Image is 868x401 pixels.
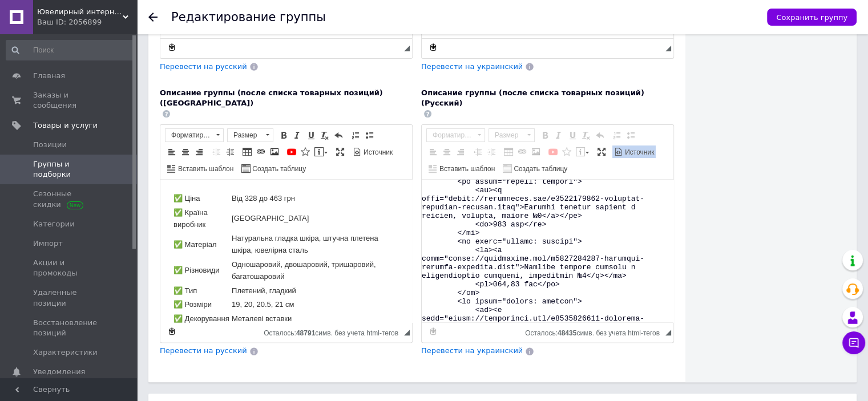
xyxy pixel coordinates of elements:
a: Увеличить отступ [224,145,236,158]
a: Увеличить отступ [485,145,498,158]
a: Вставить сообщение [313,145,329,158]
a: Вставить / удалить маркированный список [363,129,376,141]
td: ✅ Матеріал [13,52,70,78]
div: Вернуться назад [148,13,158,22]
a: Таблица [241,145,253,158]
td: ✅ Тип [13,105,70,118]
span: Описание группы (после списка товарных позиций) ([GEOGRAPHIC_DATA]) [160,88,383,107]
button: Чат с покупателем [842,331,865,354]
span: Категории [33,219,75,229]
a: Форматирование [165,128,224,142]
span: Вставить шаблон [176,164,233,174]
td: Одношаровий, двошаровий, тришаровий, багатошаровий [71,79,239,104]
a: Сделать резервную копию сейчас [427,41,439,54]
span: Перевести на украинский [421,62,523,71]
td: ✅ Країна виробник [13,27,70,52]
input: Поиск [6,40,135,60]
div: Подсчет символов [658,42,665,53]
a: Полужирный (Ctrl+B) [277,129,290,141]
a: Изображение [268,145,281,158]
a: Сделать резервную копию сейчас [427,325,439,338]
td: ✅ Різновиди [13,79,70,104]
a: Источник [612,145,656,158]
a: Создать таблицу [501,162,569,175]
textarea: Визуальный текстовый редактор, 935F4163-6732-440A-92D8-39AE7D3A52D9 [422,180,673,322]
a: Курсив (Ctrl+I) [291,129,304,141]
span: Описание группы (после списка товарных позиций) (Русский) [421,88,644,107]
a: Отменить (Ctrl+Z) [594,129,606,141]
div: Подсчет символов [525,326,665,337]
a: Вставить / удалить нумерованный список [611,129,623,141]
span: Сохранить группу [776,13,847,22]
a: По правому краю [454,145,467,158]
a: По левому краю [427,145,439,158]
a: Сделать резервную копию сейчас [165,41,178,54]
a: Форматирование [426,128,485,142]
span: Заказы и сообщения [33,90,106,111]
a: Вставить шаблон [165,162,235,175]
a: Убрать форматирование [580,129,592,141]
a: Размер [227,128,273,142]
span: Главная [33,71,65,81]
span: Размер [228,129,262,141]
td: ✅ Ціна [13,13,70,26]
a: Таблица [502,145,515,158]
span: Форматирование [427,129,474,141]
span: Источник [623,148,654,157]
a: По правому краю [193,145,205,158]
td: ✅ Розміри [13,119,70,132]
td: 19, 20, 20.5, 21 см [71,119,239,132]
a: Вставить/Редактировать ссылку (Ctrl+L) [255,145,267,158]
a: Отменить (Ctrl+Z) [332,129,345,141]
a: Вставить иконку [299,145,312,158]
td: ✅ Декорування [13,133,70,146]
span: Уведомления [33,367,85,377]
a: По центру [179,145,192,158]
a: Полужирный (Ctrl+B) [539,129,551,141]
a: Вставить шаблон [427,162,496,175]
a: Размер [488,128,535,142]
a: Вставить иконку [560,145,573,158]
span: Перевести на русский [160,62,247,71]
span: Форматирование [165,129,212,141]
span: Размер [489,129,523,141]
span: Перевести на украинский [421,346,523,355]
span: Группы и подборки [33,159,106,180]
a: Уменьшить отступ [471,145,484,158]
a: Добавить видео с YouTube [547,145,559,158]
span: Перетащите для изменения размера [665,46,671,51]
span: Акции и промокоды [33,258,106,278]
span: Характеристики [33,347,98,358]
span: Создать таблицу [251,164,306,174]
span: Создать таблицу [512,164,567,174]
span: Товары и услуги [33,120,98,131]
span: 48791 [296,329,315,337]
td: Натуральна гладка шкіра, штучна плетена шкіра, ювелірна сталь [71,52,239,78]
td: [GEOGRAPHIC_DATA] [71,27,239,52]
span: 48435 [558,329,576,337]
a: Вставить / удалить маркированный список [624,129,637,141]
a: Добавить видео с YouTube [285,145,298,158]
a: Развернуть [334,145,346,158]
div: Подсчет символов [264,326,404,337]
td: Від 328 до 463 грн [71,13,239,26]
span: Перетащите для изменения размера [404,46,410,51]
span: Вставить шаблон [438,164,495,174]
span: Сезонные скидки [33,189,106,209]
h1: Редактирование группы [171,10,326,24]
iframe: Визуальный текстовый редактор, F490396B-C2E7-4E24-A763-9A74B9701ADB [160,180,412,322]
a: Создать таблицу [240,162,308,175]
a: Курсив (Ctrl+I) [552,129,565,141]
span: Перетащите для изменения размера [665,330,671,335]
a: Подчеркнутый (Ctrl+U) [566,129,579,141]
span: Удаленные позиции [33,287,106,308]
div: Подсчет символов [397,42,404,53]
span: Импорт [33,238,63,249]
td: Плетений, гладкий [71,105,239,118]
a: Уменьшить отступ [210,145,223,158]
span: Позиции [33,140,67,150]
a: Подчеркнутый (Ctrl+U) [305,129,317,141]
td: Металеві вставки [71,133,239,146]
a: Источник [351,145,394,158]
a: По левому краю [165,145,178,158]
